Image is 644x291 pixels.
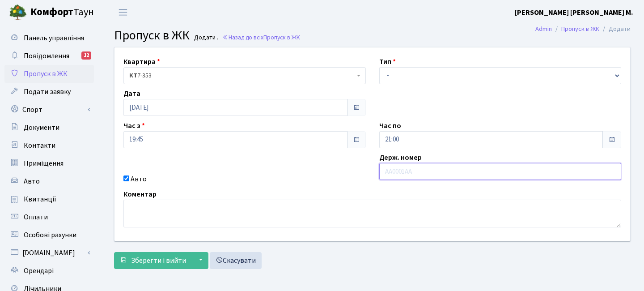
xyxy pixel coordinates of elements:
label: Квартира [123,56,160,67]
label: Час по [379,120,401,131]
div: 12 [81,51,91,60]
label: Авто [131,174,147,184]
a: Контакти [4,137,94,154]
a: Орендарі [4,262,94,280]
a: Особові рахунки [4,226,94,244]
input: AA0001AA [379,163,622,180]
span: Орендарі [24,266,54,276]
a: Назад до всіхПропуск в ЖК [222,33,300,42]
a: Скасувати [210,252,262,269]
span: <b>КТ</b>&nbsp;&nbsp;&nbsp;&nbsp;7-353 [123,67,366,84]
nav: breadcrumb [522,20,644,39]
span: Особові рахунки [24,230,76,240]
b: [PERSON_NAME] [PERSON_NAME] М. [515,8,633,17]
b: КТ [129,71,137,80]
span: Панель управління [24,33,84,43]
span: Зберегти і вийти [131,256,186,265]
span: Приміщення [24,158,64,168]
button: Зберегти і вийти [114,252,192,269]
a: Спорт [4,101,94,119]
a: Подати заявку [4,83,94,101]
a: Пропуск в ЖК [4,65,94,83]
a: Авто [4,172,94,190]
label: Час з [123,120,145,131]
button: Переключити навігацію [112,5,134,20]
a: Пропуск в ЖК [561,24,599,34]
a: Приміщення [4,154,94,172]
img: logo.png [9,4,27,21]
span: Подати заявку [24,87,71,97]
a: Admin [535,24,552,34]
a: [PERSON_NAME] [PERSON_NAME] М. [515,7,633,18]
span: Оплати [24,212,48,222]
label: Коментар [123,189,157,200]
span: <b>КТ</b>&nbsp;&nbsp;&nbsp;&nbsp;7-353 [129,71,355,80]
span: Документи [24,123,59,133]
a: Документи [4,119,94,137]
label: Держ. номер [379,152,422,163]
a: Оплати [4,208,94,226]
span: Пропуск в ЖК [114,26,190,44]
span: Таун [30,5,94,20]
span: Повідомлення [24,51,69,61]
span: Авто [24,176,40,186]
li: Додати [599,24,631,34]
small: Додати . [192,34,218,42]
b: Комфорт [30,5,73,19]
label: Дата [123,88,140,99]
a: Повідомлення12 [4,47,94,65]
span: Квитанції [24,194,56,204]
a: Квитанції [4,190,94,208]
span: Контакти [24,141,55,150]
label: Тип [379,56,396,67]
span: Пропуск в ЖК [24,69,68,79]
span: Пропуск в ЖК [263,33,300,42]
a: Панель управління [4,29,94,47]
a: [DOMAIN_NAME] [4,244,94,262]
